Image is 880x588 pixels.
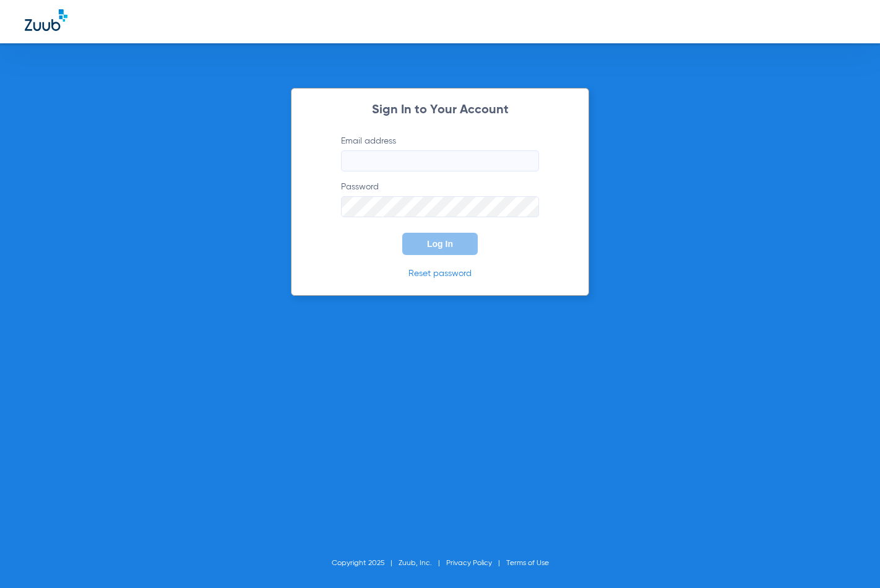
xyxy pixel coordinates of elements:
[25,9,67,31] img: Zuub Logo
[341,150,539,171] input: Email address
[322,104,558,116] h2: Sign In to Your Account
[341,196,539,217] input: Password
[446,560,492,567] a: Privacy Policy
[818,529,880,588] iframe: Chat Widget
[506,560,549,567] a: Terms of Use
[399,557,446,569] li: Zuub, Inc.
[408,269,472,278] a: Reset password
[341,135,539,171] label: Email address
[341,181,539,217] label: Password
[427,239,453,249] span: Log In
[332,557,399,569] li: Copyright 2025
[402,233,478,255] button: Log In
